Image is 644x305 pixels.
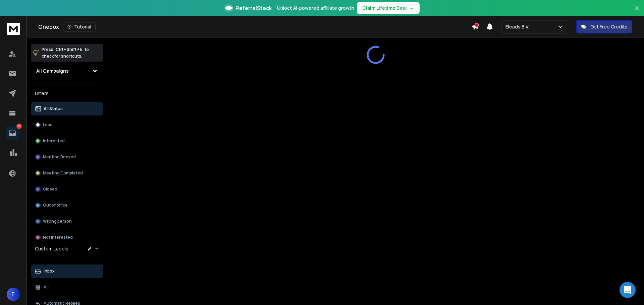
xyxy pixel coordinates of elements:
[31,199,103,212] button: Out of office
[505,23,532,30] p: Eleads B.V.
[7,288,20,301] button: E
[35,245,68,252] h3: Custom Labels
[44,106,63,111] p: All Status
[43,203,68,208] p: Out of office
[31,118,103,132] button: Lead
[31,231,103,244] button: Not Interested
[31,102,103,116] button: All Status
[43,186,57,192] p: Closed
[235,4,272,12] span: ReferralStack
[42,46,89,60] p: Press to check for shortcuts.
[36,68,69,74] h1: All Campaigns
[31,182,103,196] button: Closed
[590,23,628,30] p: Get Free Credits
[44,285,49,290] p: All
[31,64,103,78] button: All Campaigns
[44,269,55,274] p: Inbox
[6,126,19,140] a: 2
[31,89,103,98] h3: Filters
[43,219,72,224] p: Wrong person
[31,215,103,228] button: Wrong person
[357,2,420,14] button: Claim Lifetime Deal→
[31,281,103,294] button: All
[576,20,632,33] button: Get Free Credits
[43,154,76,160] p: Meeting Booked
[38,22,472,31] div: Onebox
[63,22,96,31] button: Tutorial
[277,5,354,11] p: Unlock AI-powered affiliate growth
[43,122,53,128] p: Lead
[31,150,103,164] button: Meeting Booked
[620,282,636,298] div: Open Intercom Messenger
[43,235,73,240] p: Not Interested
[633,4,641,20] button: Close banner
[16,124,22,129] p: 2
[43,170,83,176] p: Meeting Completed
[43,138,65,144] p: Interested
[55,46,83,53] span: Ctrl + Shift + k
[410,5,414,11] span: →
[31,134,103,148] button: Interested
[31,264,103,278] button: Inbox
[31,166,103,180] button: Meeting Completed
